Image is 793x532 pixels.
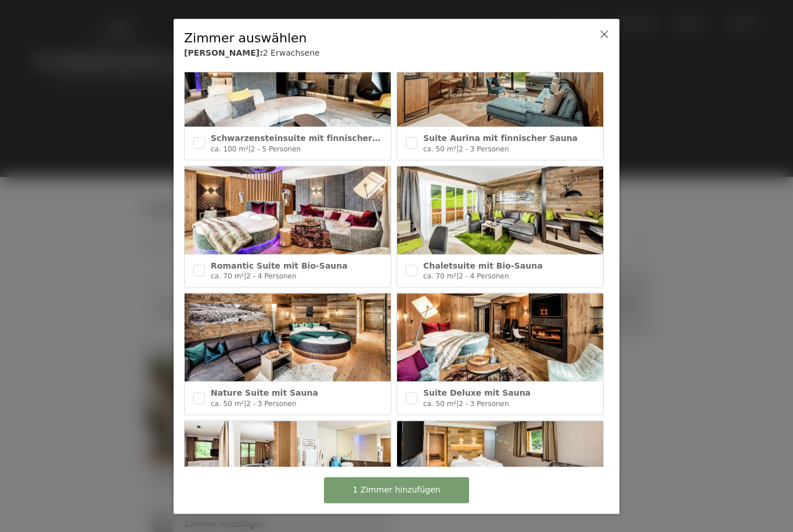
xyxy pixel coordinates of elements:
[185,39,391,127] img: Schwarzensteinsuite mit finnischer Sauna
[184,48,263,57] b: [PERSON_NAME]:
[211,144,248,153] span: ca. 100 m²
[211,399,244,407] span: ca. 50 m²
[324,477,469,503] button: 1 Zimmer hinzufügen
[211,133,403,143] span: Schwarzensteinsuite mit finnischer Sauna
[423,388,531,397] span: Suite Deluxe mit Sauna
[244,272,246,280] span: |
[248,144,251,153] span: |
[459,144,509,153] span: 2 - 3 Personen
[397,421,603,509] img: Alpin Studio
[184,29,573,47] div: Zimmer auswählen
[397,166,603,254] img: Chaletsuite mit Bio-Sauna
[459,399,509,407] span: 2 - 3 Personen
[185,294,391,382] img: Nature Suite mit Sauna
[423,144,456,153] span: ca. 50 m²
[244,399,246,407] span: |
[246,399,296,407] span: 2 - 3 Personen
[423,133,578,143] span: Suite Aurina mit finnischer Sauna
[251,144,301,153] span: 2 - 5 Personen
[211,260,348,270] span: Romantic Suite mit Bio-Sauna
[211,272,244,280] span: ca. 70 m²
[423,260,543,270] span: Chaletsuite mit Bio-Sauna
[185,421,391,509] img: Family Suite
[397,39,603,127] img: Suite Aurina mit finnischer Sauna
[211,388,318,397] span: Nature Suite mit Sauna
[353,484,441,496] span: 1 Zimmer hinzufügen
[185,166,391,254] img: Romantic Suite mit Bio-Sauna
[456,272,459,280] span: |
[456,144,459,153] span: |
[423,399,456,407] span: ca. 50 m²
[423,272,456,280] span: ca. 70 m²
[246,272,296,280] span: 2 - 4 Personen
[456,399,459,407] span: |
[397,294,603,382] img: Suite Deluxe mit Sauna
[459,272,509,280] span: 2 - 4 Personen
[263,48,320,57] span: 2 Erwachsene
